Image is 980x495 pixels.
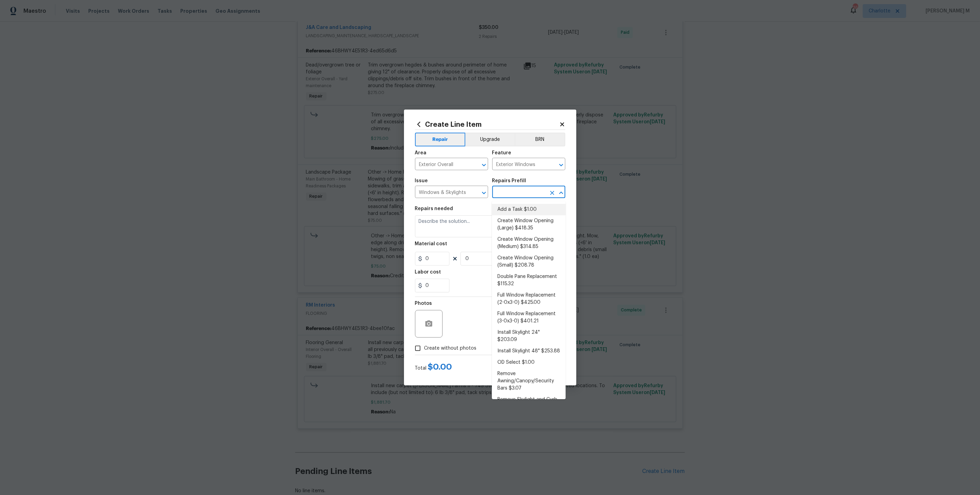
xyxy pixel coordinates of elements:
[492,215,566,234] li: Create Window Opening (Large) $418.35
[465,133,515,146] button: Upgrade
[492,368,566,394] li: Remove Awning/Canopy/Security Bars $3.07
[415,301,432,306] h5: Photos
[492,290,566,308] li: Full Window Replacement (2-0x3-0) $425.00
[492,357,566,368] li: OD Select $1.00
[415,363,452,372] div: Total
[556,160,566,170] button: Open
[424,345,477,352] span: Create without photos
[415,178,428,183] h5: Issue
[415,206,453,211] h5: Repairs needed
[492,308,566,327] li: Full Window Replacement (3-0x3-0) $401.21
[492,151,512,155] h5: Feature
[415,121,559,128] h2: Create Line Item
[415,241,447,246] h5: Material cost
[428,363,452,371] span: $ 0.00
[487,361,525,374] button: Cancel
[479,188,489,198] button: Open
[415,270,441,275] h5: Labor cost
[415,151,427,155] h5: Area
[556,188,566,198] button: Close
[492,234,566,252] li: Create Window Opening (Medium) $314.85
[515,133,565,146] button: BRN
[415,133,466,146] button: Repair
[492,346,566,357] li: Install Skylight 48" $253.88
[547,188,557,198] button: Clear
[492,252,566,271] li: Create Window Opening (Small) $208.78
[492,178,526,183] h5: Repairs Prefill
[492,271,566,290] li: Double Pane Replacement $115.32
[492,204,566,215] li: Add a Task $1.00
[492,327,566,346] li: Install Skylight 24" $203.09
[479,160,489,170] button: Open
[492,394,566,413] li: Remove Skylight and Curb $54.40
